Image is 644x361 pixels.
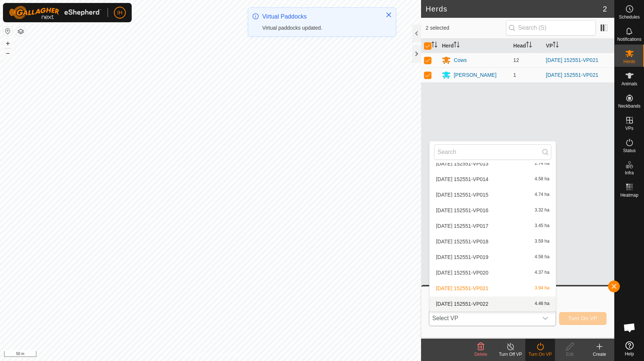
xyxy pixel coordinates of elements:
th: Herd [439,39,510,53]
p-sorticon: Activate to sort [454,43,460,49]
span: Schedules [619,15,640,19]
span: IH [117,9,122,17]
div: [PERSON_NAME] [454,71,496,79]
li: 2025-09-05 152551-VP014 [430,172,556,187]
span: 4.37 ha [535,270,549,275]
li: 2025-09-05 152551-VP018 [430,234,556,249]
span: [DATE] 152551-VP021 [436,286,488,291]
span: 3.59 ha [535,239,549,244]
span: 1 [513,72,516,78]
a: Help [615,338,644,359]
span: 2 selected [425,24,506,32]
li: 2025-09-05 152551-VP015 [430,187,556,202]
span: 4.58 ha [535,255,549,260]
span: 3.94 ha [535,286,549,291]
span: [DATE] 152551-VP018 [436,239,488,244]
div: Virtual paddocks updated. [262,24,378,32]
span: 3.32 ha [535,208,549,213]
div: Turn On VP [525,351,555,358]
span: 12 [513,57,519,63]
th: VP [543,39,614,53]
span: 4.58 ha [535,177,549,182]
li: 2025-09-05 152551-VP019 [430,250,556,265]
span: [DATE] 152551-VP022 [436,301,488,306]
button: Turn On VP [559,312,607,325]
input: Search (S) [506,20,596,36]
a: [DATE] 152551-VP021 [546,72,598,78]
a: Privacy Policy [181,351,209,358]
span: 4.46 ha [535,301,549,306]
span: VPs [625,126,633,131]
div: dropdown trigger [538,311,553,326]
h2: Herds [425,4,603,13]
span: Notifications [617,37,641,42]
li: 2025-09-05 152551-VP021 [430,281,556,296]
div: Create [585,351,614,358]
span: 4.74 ha [535,192,549,197]
span: Heatmap [620,193,638,197]
button: + [3,39,12,48]
span: Help [625,352,634,356]
th: Head [510,39,543,53]
div: Open chat [618,316,641,339]
button: Reset Map [3,27,12,36]
p-sorticon: Activate to sort [553,43,559,49]
span: [DATE] 152551-VP013 [436,161,488,166]
span: Infra [625,171,634,175]
input: Search [434,144,551,160]
li: 2025-09-05 152551-VP016 [430,203,556,218]
a: [DATE] 152551-VP021 [546,57,598,63]
li: 2025-09-05 152551-VP013 [430,156,556,171]
button: – [3,49,12,58]
div: Turn Off VP [496,351,525,358]
p-sorticon: Activate to sort [431,43,437,49]
span: [DATE] 152551-VP019 [436,255,488,260]
li: 2025-09-05 152551-VP020 [430,265,556,280]
span: Animals [621,82,637,86]
span: [DATE] 152551-VP015 [436,192,488,197]
div: Cows [454,56,467,64]
span: Turn On VP [568,315,597,321]
span: Status [623,148,635,153]
div: Edit [555,351,585,358]
span: [DATE] 152551-VP017 [436,223,488,229]
span: 2 [603,3,607,14]
span: [DATE] 152551-VP014 [436,177,488,182]
img: Gallagher Logo [9,6,102,19]
a: Contact Us [218,351,240,358]
span: 3.45 ha [535,223,549,229]
span: Select VP [429,311,538,326]
span: [DATE] 152551-VP016 [436,208,488,213]
span: [DATE] 152551-VP020 [436,270,488,275]
span: Herds [623,59,635,64]
button: Map Layers [16,27,25,36]
span: Delete [474,352,487,357]
span: 2.74 ha [535,161,549,166]
li: 2025-09-05 152551-VP022 [430,296,556,311]
p-sorticon: Activate to sort [526,43,532,49]
li: 2025-09-05 152551-VP017 [430,219,556,233]
span: Neckbands [618,104,640,108]
div: Virtual Paddocks [262,12,378,21]
button: Close [384,10,394,20]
